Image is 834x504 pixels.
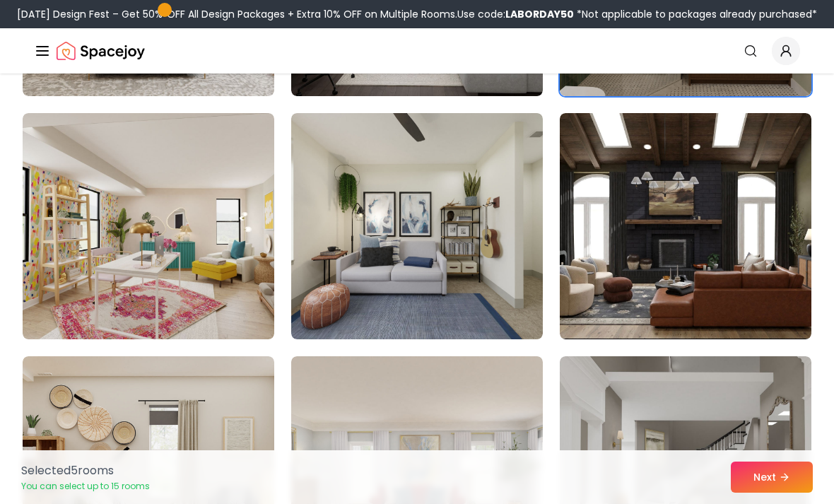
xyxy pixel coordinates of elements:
div: [DATE] Design Fest – Get 50% OFF All Design Packages + Extra 10% OFF on Multiple Rooms. [17,7,817,21]
b: LABORDAY50 [505,7,574,21]
img: Room room-19 [23,113,274,339]
button: Next [731,462,813,493]
span: Use code: [457,7,574,21]
p: You can select up to 15 rooms [21,481,150,492]
span: *Not applicable to packages already purchased* [574,7,817,21]
p: Selected 5 room s [21,462,150,479]
img: Room room-20 [291,113,543,339]
nav: Global [34,28,800,74]
a: Spacejoy [57,37,145,65]
img: Spacejoy Logo [57,37,145,65]
img: Room room-21 [560,113,811,339]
